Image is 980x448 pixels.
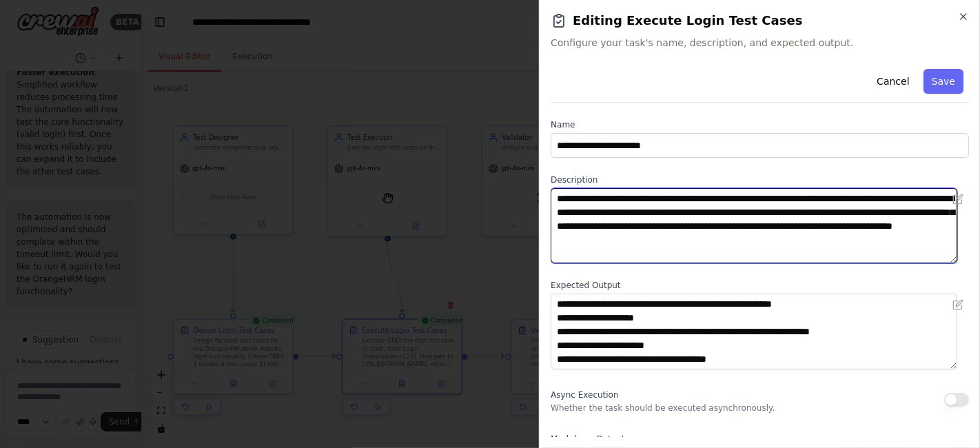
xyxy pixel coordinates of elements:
h2: Editing Execute Login Test Cases [551,11,969,30]
label: Name [551,119,969,130]
button: Open in editor [950,191,966,207]
span: Markdown Output [551,434,624,444]
button: Save [923,69,963,94]
label: Description [551,174,969,185]
p: Whether the task should be executed asynchronously. [551,403,775,414]
span: Async Execution [551,390,618,400]
label: Expected Output [551,280,969,291]
span: Configure your task's name, description, and expected output. [551,36,969,50]
button: Cancel [868,69,917,94]
button: Open in editor [950,296,966,313]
